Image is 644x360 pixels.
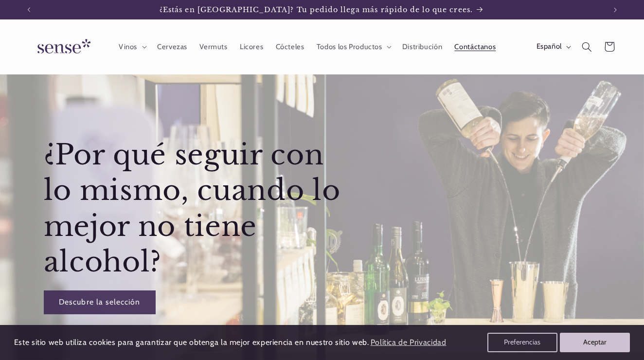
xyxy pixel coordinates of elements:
[119,42,137,52] span: Vinos
[396,36,448,57] a: Distribución
[240,42,263,52] span: Licores
[575,36,598,58] summary: Búsqueda
[199,42,227,52] span: Vermuts
[233,36,269,57] a: Licores
[537,41,562,52] span: Español
[43,290,155,314] a: Descubre la selección
[157,42,187,52] span: Cervezas
[112,36,151,57] summary: Vinos
[26,33,99,61] img: Sense
[310,36,396,57] summary: Todos los Productos
[276,42,304,52] span: Cócteles
[160,5,473,14] span: ¿Estás en [GEOGRAPHIC_DATA]? Tu pedido llega más rápido de lo que crees.
[317,42,382,52] span: Todos los Productos
[43,137,355,280] h2: ¿Por qué seguir con lo mismo, cuando lo mejor no tiene alcohol?
[530,37,575,56] button: Español
[14,338,369,347] span: Este sitio web utiliza cookies para garantizar que obtenga la mejor experiencia en nuestro sitio ...
[369,334,447,351] a: Política de Privacidad (opens in a new tab)
[454,42,496,52] span: Contáctanos
[269,36,310,57] a: Cócteles
[560,333,630,352] button: Aceptar
[448,36,502,57] a: Contáctanos
[151,36,193,57] a: Cervezas
[487,333,557,352] button: Preferencias
[22,29,103,65] a: Sense
[194,36,234,57] a: Vermuts
[402,42,443,52] span: Distribución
